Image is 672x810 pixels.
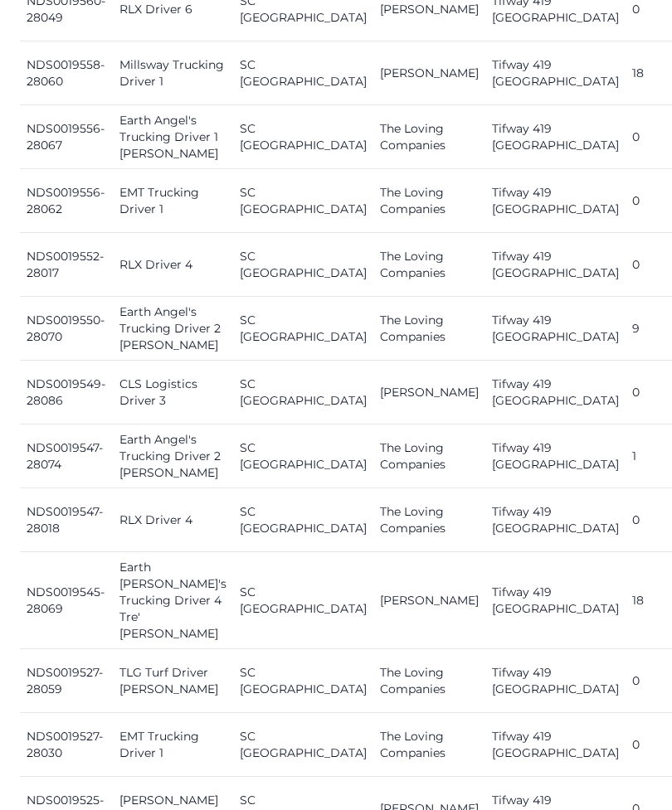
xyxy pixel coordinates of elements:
td: The Loving Companies [373,488,485,552]
td: SC [GEOGRAPHIC_DATA] [233,552,373,649]
td: Tifway 419 [GEOGRAPHIC_DATA] [485,649,626,713]
td: Tifway 419 [GEOGRAPHIC_DATA] [485,424,626,488]
td: Tifway 419 [GEOGRAPHIC_DATA] [485,713,626,777]
td: SC [GEOGRAPHIC_DATA] [233,361,373,424]
td: The Loving Companies [373,649,485,713]
td: [PERSON_NAME] [373,552,485,649]
td: NDS0019545-28069 [20,552,113,649]
td: NDS0019556-28067 [20,105,113,169]
td: SC [GEOGRAPHIC_DATA] [233,233,373,297]
td: Tifway 419 [GEOGRAPHIC_DATA] [485,297,626,361]
td: [PERSON_NAME] [373,41,485,105]
td: SC [GEOGRAPHIC_DATA] [233,41,373,105]
td: Tifway 419 [GEOGRAPHIC_DATA] [485,105,626,169]
td: NDS0019527-28030 [20,713,113,777]
td: Tifway 419 [GEOGRAPHIC_DATA] [485,488,626,552]
td: Tifway 419 [GEOGRAPHIC_DATA] [485,41,626,105]
td: Millsway Trucking Driver 1 [113,41,233,105]
td: Earth Angel's Trucking Driver 2 [PERSON_NAME] [113,424,233,488]
td: SC [GEOGRAPHIC_DATA] [233,169,373,233]
td: The Loving Companies [373,297,485,361]
td: RLX Driver 4 [113,488,233,552]
td: Tifway 419 [GEOGRAPHIC_DATA] [485,552,626,649]
td: NDS0019547-28074 [20,424,113,488]
td: SC [GEOGRAPHIC_DATA] [233,649,373,713]
td: NDS0019527-28059 [20,649,113,713]
td: The Loving Companies [373,169,485,233]
td: TLG Turf Driver [PERSON_NAME] [113,649,233,713]
td: NDS0019552-28017 [20,233,113,297]
td: Earth Angel's Trucking Driver 1 [PERSON_NAME] [113,105,233,169]
td: Tifway 419 [GEOGRAPHIC_DATA] [485,169,626,233]
td: NDS0019547-28018 [20,488,113,552]
td: SC [GEOGRAPHIC_DATA] [233,713,373,777]
td: SC [GEOGRAPHIC_DATA] [233,488,373,552]
td: The Loving Companies [373,424,485,488]
td: EMT Trucking Driver 1 [113,169,233,233]
td: Tifway 419 [GEOGRAPHIC_DATA] [485,361,626,424]
td: Tifway 419 [GEOGRAPHIC_DATA] [485,233,626,297]
td: Earth [PERSON_NAME]'s Trucking Driver 4 Tre' [PERSON_NAME] [113,552,233,649]
td: RLX Driver 4 [113,233,233,297]
td: SC [GEOGRAPHIC_DATA] [233,424,373,488]
td: NDS0019549-28086 [20,361,113,424]
td: Earth Angel's Trucking Driver 2 [PERSON_NAME] [113,297,233,361]
td: SC [GEOGRAPHIC_DATA] [233,105,373,169]
td: CLS Logistics Driver 3 [113,361,233,424]
td: [PERSON_NAME] [373,361,485,424]
td: The Loving Companies [373,233,485,297]
td: EMT Trucking Driver 1 [113,713,233,777]
td: The Loving Companies [373,713,485,777]
td: SC [GEOGRAPHIC_DATA] [233,297,373,361]
td: The Loving Companies [373,105,485,169]
td: NDS0019550-28070 [20,297,113,361]
td: NDS0019556-28062 [20,169,113,233]
td: NDS0019558-28060 [20,41,113,105]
